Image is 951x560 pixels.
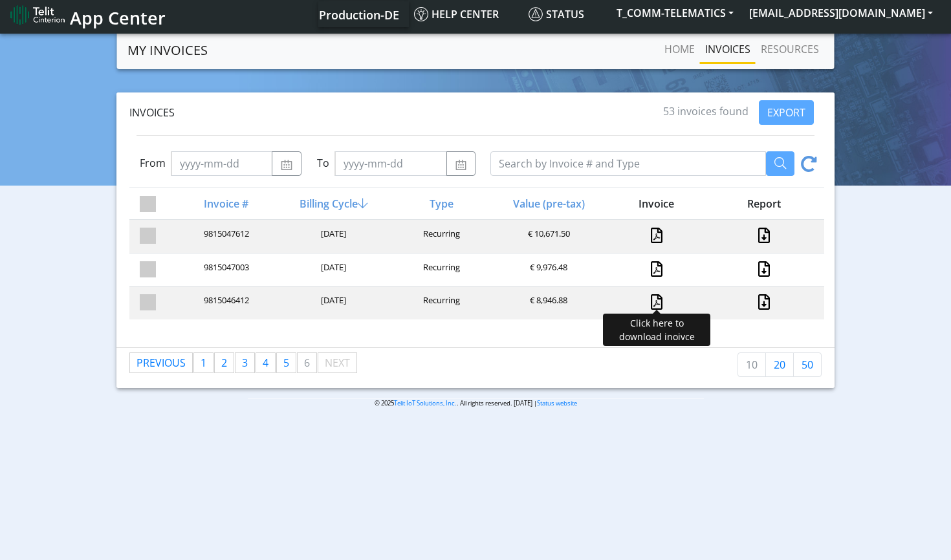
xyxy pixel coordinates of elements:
[127,38,208,63] a: MY INVOICES
[171,196,279,211] div: Invoice #
[494,294,601,312] div: € 8,946.88
[279,294,386,312] div: [DATE]
[10,5,65,25] img: logo-telit-cinterion-gw-new.png
[663,104,749,118] span: 53 invoices found
[201,356,206,370] span: 1
[603,314,710,346] div: Click here to download inoivce
[602,196,709,211] div: Invoice
[129,352,358,373] ul: Pagination
[494,261,601,279] div: € 9,976.48
[242,356,248,370] span: 3
[171,261,279,279] div: 9815047003
[490,151,766,176] input: Search by Invoice # and Type
[318,1,399,27] a: Your current platform instance
[334,151,447,176] input: yyyy-mm-dd
[494,228,601,245] div: € 10,671.50
[130,353,192,372] a: Previous page
[70,6,166,30] span: App Center
[529,7,543,21] img: status.svg
[129,105,175,120] span: Invoices
[280,160,292,170] img: calendar.svg
[609,1,741,25] button: T_COMM-TELEMATICS
[171,294,279,312] div: 9815046412
[171,228,279,245] div: 9815047612
[279,228,386,245] div: [DATE]
[221,356,227,370] span: 2
[279,261,386,279] div: [DATE]
[537,399,577,407] a: Status website
[263,356,268,370] span: 4
[304,356,310,370] span: 6
[386,294,494,312] div: Recurring
[765,352,794,377] a: 20
[793,352,822,377] a: 50
[140,155,166,171] label: From
[494,196,601,211] div: Value (pre-tax)
[171,151,272,176] input: yyyy-mm-dd
[10,1,164,28] a: App Center
[248,398,704,408] p: © 2025 . All rights reserved. [DATE] |
[325,356,350,370] span: Next
[409,1,523,27] a: Help center
[741,1,941,25] button: [EMAIL_ADDRESS][DOMAIN_NAME]
[394,399,457,407] a: Telit IoT Solutions, Inc.
[659,36,700,62] a: Home
[317,155,329,171] label: To
[414,7,428,21] img: knowledge.svg
[523,1,609,27] a: Status
[386,228,494,245] div: Recurring
[279,196,386,211] div: Billing Cycle
[319,7,399,23] span: Production-DE
[759,100,814,125] button: EXPORT
[386,261,494,279] div: Recurring
[283,356,289,370] span: 5
[455,160,467,170] img: calendar.svg
[709,196,816,211] div: Report
[529,7,584,21] span: Status
[700,36,756,62] a: INVOICES
[756,36,824,62] a: RESOURCES
[386,196,494,211] div: Type
[414,7,499,21] span: Help center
